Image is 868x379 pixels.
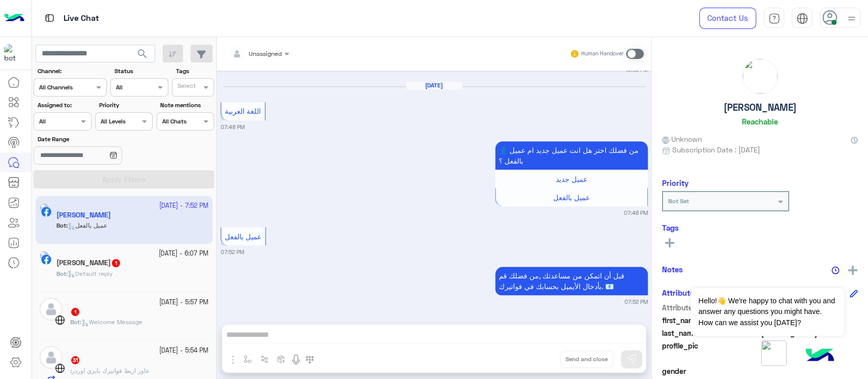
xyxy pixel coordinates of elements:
[56,270,68,277] b: :
[691,288,844,336] span: Hello!👋 We're happy to chat with you and answer any questions you might have. How can we assist y...
[176,81,196,93] div: Select
[761,340,787,366] img: picture
[38,135,152,144] label: Date Range
[71,356,79,364] span: 31
[72,367,149,374] span: عاوز اربط فواتيرك بايزي اوردر
[112,259,120,267] span: 1
[802,338,837,374] img: hulul-logo.png
[225,107,261,115] span: اللغة العربية
[40,298,63,321] img: defaultAdmin.png
[40,346,63,369] img: defaultAdmin.png
[560,351,613,368] button: Send and close
[761,366,858,376] span: null
[848,266,857,275] img: add
[406,82,462,89] h6: [DATE]
[114,67,167,76] label: Status
[99,101,152,110] label: Priority
[553,193,590,202] span: عميل بالفعل
[64,12,99,25] p: Live Chat
[70,367,72,374] b: :
[764,8,784,29] a: tab
[176,67,213,76] label: Tags
[699,8,756,29] a: Contact Us
[130,45,155,67] button: search
[56,259,121,267] h5: Mohamed Noor
[662,288,698,297] h6: Attributes
[221,248,244,256] small: 07:52 PM
[581,50,624,58] small: Human Handover
[159,249,208,259] small: [DATE] - 6:07 PM
[71,308,79,316] span: 1
[743,59,777,93] img: picture
[4,44,22,62] img: 171468393613305
[43,12,56,24] img: tab
[845,12,858,25] img: profile
[41,255,51,265] img: Facebook
[221,123,245,131] small: 07:48 PM
[742,117,778,126] h6: Reachable
[556,175,587,183] span: عميل جديد
[662,366,759,376] span: gender
[724,102,797,113] h5: [PERSON_NAME]
[495,267,648,295] p: 14/10/2025, 7:52 PM
[624,298,648,306] small: 07:52 PM
[624,209,648,217] small: 07:48 PM
[662,134,702,144] span: Unknown
[225,232,261,241] span: عميل بالفعل
[68,270,113,277] span: Default reply
[34,170,214,188] button: Apply Filters
[495,141,648,170] p: 14/10/2025, 7:48 PM
[249,50,282,57] span: Unassigned
[159,346,208,356] small: [DATE] - 5:54 PM
[55,363,65,373] img: WebChat
[38,101,90,110] label: Assigned to:
[672,144,760,155] span: Subscription Date : [DATE]
[81,318,142,326] span: Welcome Message
[70,318,80,326] span: Bot
[662,223,858,232] h6: Tags
[768,13,780,24] img: tab
[662,340,759,364] span: profile_pic
[662,178,689,187] h6: Priority
[55,315,65,325] img: WebChat
[38,67,106,76] label: Channel:
[56,270,66,277] span: Bot
[136,48,148,60] span: search
[40,251,49,260] img: picture
[662,302,759,313] span: Attribute Name
[662,328,759,338] span: last_name
[662,265,683,274] h6: Notes
[70,318,81,326] b: :
[4,8,24,29] img: Logo
[159,298,208,307] small: [DATE] - 5:57 PM
[160,101,213,110] label: Note mentions
[796,13,808,24] img: tab
[662,315,759,326] span: first_name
